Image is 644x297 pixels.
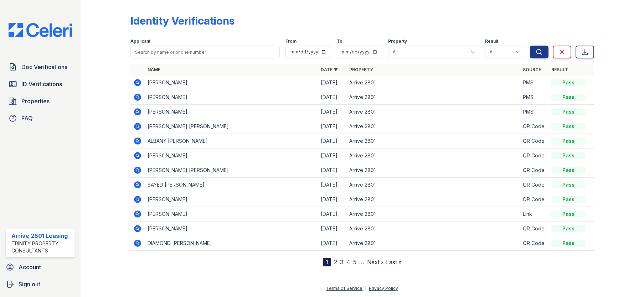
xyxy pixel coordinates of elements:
a: ID Verifications [6,77,75,91]
div: Pass [551,167,586,174]
div: Pass [551,94,586,101]
td: PMS [520,75,548,90]
td: Arrive 2801 [346,178,520,192]
div: Pass [551,240,586,247]
span: ID Verifications [21,80,62,88]
label: From [285,38,297,44]
td: [DATE] [318,222,346,236]
div: | [365,286,366,291]
div: Trinity Property Consultants [11,240,72,254]
div: Arrive 2801 Leasing [11,231,72,240]
td: [PERSON_NAME] [145,222,318,236]
td: Arrive 2801 [346,148,520,163]
img: CE_Logo_Blue-a8612792a0a2168367f1c8372b55b34899dd931a85d93a1a3d3e32e68fde9ad4.png [3,23,78,37]
span: … [359,258,364,266]
td: [DATE] [318,119,346,134]
a: Sign out [3,277,78,291]
div: Pass [551,137,586,145]
td: Arrive 2801 [346,207,520,222]
td: Arrive 2801 [346,163,520,178]
div: Pass [551,181,586,188]
td: DIAMOND [PERSON_NAME] [145,236,318,251]
td: [PERSON_NAME] [145,90,318,105]
td: [DATE] [318,90,346,105]
td: [DATE] [318,207,346,222]
div: Pass [551,196,586,203]
td: [PERSON_NAME] [145,105,318,119]
a: FAQ [6,111,75,125]
a: 5 [353,259,356,266]
div: Pass [551,210,586,218]
div: Identity Verifications [130,14,235,27]
label: Applicant [130,38,150,44]
td: [PERSON_NAME] [PERSON_NAME] [145,119,318,134]
span: Properties [21,97,50,105]
a: Terms of Service [326,286,362,291]
a: Account [3,260,78,274]
label: Result [485,38,498,44]
td: [PERSON_NAME] [145,207,318,222]
td: Arrive 2801 [346,105,520,119]
td: ALBANY [PERSON_NAME] [145,134,318,148]
td: [PERSON_NAME] [145,148,318,163]
td: [DATE] [318,236,346,251]
td: [PERSON_NAME] [145,75,318,90]
a: 3 [340,259,344,266]
span: Account [19,263,41,271]
div: Pass [551,79,586,86]
div: Pass [551,108,586,115]
a: Last » [386,259,402,266]
td: QR Code [520,163,548,178]
td: QR Code [520,119,548,134]
td: [DATE] [318,178,346,192]
a: Name [148,67,160,72]
div: Pass [551,123,586,130]
td: Arrive 2801 [346,192,520,207]
td: PMS [520,105,548,119]
a: Doc Verifications [6,60,75,74]
td: QR Code [520,148,548,163]
input: Search by name or phone number [130,46,279,58]
td: QR Code [520,192,548,207]
div: Pass [551,225,586,232]
td: Arrive 2801 [346,236,520,251]
td: Arrive 2801 [346,75,520,90]
td: PMS [520,90,548,105]
a: Next › [367,259,383,266]
td: Arrive 2801 [346,222,520,236]
label: Property [388,38,407,44]
td: QR Code [520,222,548,236]
td: [PERSON_NAME] [145,192,318,207]
td: [DATE] [318,105,346,119]
td: [DATE] [318,148,346,163]
a: Property [349,67,373,72]
td: Link [520,207,548,222]
span: Doc Verifications [21,63,67,71]
label: To [337,38,342,44]
a: Result [551,67,568,72]
td: Arrive 2801 [346,134,520,148]
td: [PERSON_NAME] [PERSON_NAME] [145,163,318,178]
a: 2 [334,259,337,266]
td: QR Code [520,134,548,148]
td: [DATE] [318,134,346,148]
td: QR Code [520,178,548,192]
td: QR Code [520,236,548,251]
td: [DATE] [318,192,346,207]
div: Pass [551,152,586,159]
td: [DATE] [318,75,346,90]
a: 4 [346,259,350,266]
a: Date ▼ [321,67,338,72]
td: [DATE] [318,163,346,178]
span: Sign out [19,280,40,288]
td: Arrive 2801 [346,119,520,134]
span: FAQ [21,114,33,123]
a: Properties [6,94,75,108]
a: Source [523,67,541,72]
td: Arrive 2801 [346,90,520,105]
a: Privacy Policy [369,286,398,291]
div: 1 [323,258,331,266]
td: SAYED [PERSON_NAME] [145,178,318,192]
